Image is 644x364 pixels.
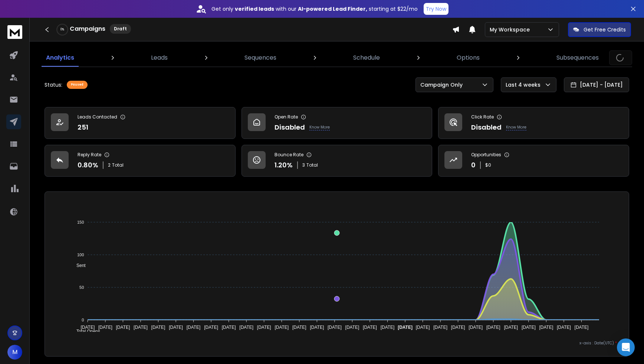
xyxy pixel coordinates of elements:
p: Leads Contacted [78,114,117,120]
button: M [7,345,22,360]
tspan: [DATE] [575,325,589,330]
tspan: [DATE] [292,325,306,330]
p: Opportunities [471,152,501,158]
tspan: [DATE] [134,325,148,330]
tspan: [DATE] [486,325,500,330]
div: Draft [110,24,131,34]
tspan: [DATE] [433,325,447,330]
p: 0.80 % [78,160,98,170]
tspan: [DATE] [239,325,253,330]
span: 2 [108,162,111,168]
tspan: [DATE] [469,325,483,330]
tspan: [DATE] [98,325,112,330]
h1: Campaigns [70,24,105,33]
tspan: [DATE] [557,325,571,330]
p: Try Now [426,5,446,13]
p: 0 % [60,27,64,32]
p: Leads [151,53,168,62]
span: 3 [302,162,305,168]
a: Click RateDisabledKnow More [438,107,629,139]
tspan: [DATE] [416,325,430,330]
p: Know More [506,124,526,130]
p: Disabled [471,122,502,133]
span: Sent [71,263,86,268]
p: Get only with our starting at $22/mo [211,5,418,13]
img: logo [7,25,22,39]
p: Status: [45,81,62,89]
a: Bounce Rate1.20%3Total [241,145,433,177]
tspan: [DATE] [204,325,218,330]
p: Last 4 weeks [506,81,543,89]
tspan: [DATE] [398,325,413,330]
tspan: [DATE] [310,325,324,330]
p: My Workspace [490,26,533,33]
strong: AI-powered Lead Finder, [298,5,367,13]
tspan: [DATE] [504,325,518,330]
button: [DATE] - [DATE] [564,77,629,92]
p: Analytics [46,53,74,62]
span: Total [112,162,124,168]
a: Schedule [349,49,384,67]
tspan: 50 [79,285,84,290]
p: Subsequences [556,53,599,62]
button: Get Free Credits [568,22,631,37]
p: Schedule [353,53,380,62]
p: 1.20 % [275,160,293,170]
p: $ 0 [485,162,491,168]
p: 251 [78,122,88,133]
p: Know More [309,124,330,130]
a: Analytics [42,49,79,67]
tspan: [DATE] [257,325,271,330]
p: Reply Rate [78,152,101,158]
button: Try Now [424,3,448,15]
a: Leads [147,49,172,67]
span: Total [306,162,318,168]
div: Paused [67,81,88,89]
a: Opportunities0$0 [438,145,629,177]
a: Subsequences [552,49,603,67]
tspan: [DATE] [151,325,165,330]
a: Options [452,49,484,67]
span: Total Opens [71,329,100,334]
tspan: 100 [77,253,84,257]
tspan: [DATE] [539,325,553,330]
a: Open RateDisabledKnow More [241,107,433,139]
p: Open Rate [275,114,298,120]
p: x-axis : Date(UTC) [57,340,617,346]
tspan: [DATE] [222,325,236,330]
p: Sequences [244,53,276,62]
a: Leads Contacted251 [45,107,236,139]
p: Options [457,53,480,62]
p: Click Rate [471,114,494,120]
tspan: [DATE] [187,325,201,330]
tspan: [DATE] [345,325,359,330]
strong: verified leads [235,5,274,13]
tspan: [DATE] [169,325,183,330]
p: 0 [471,160,476,170]
tspan: [DATE] [381,325,395,330]
p: Disabled [275,122,305,133]
tspan: 0 [82,318,84,322]
tspan: [DATE] [328,325,342,330]
a: Reply Rate0.80%2Total [45,145,236,177]
tspan: [DATE] [275,325,289,330]
div: Open Intercom Messenger [617,338,635,356]
tspan: [DATE] [522,325,536,330]
p: Bounce Rate [275,152,303,158]
tspan: 150 [77,220,84,224]
a: Sequences [240,49,281,67]
tspan: [DATE] [116,325,130,330]
p: Campaign Only [420,81,466,89]
p: Get Free Credits [584,26,626,33]
tspan: [DATE] [80,325,95,330]
tspan: [DATE] [451,325,465,330]
tspan: [DATE] [363,325,377,330]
